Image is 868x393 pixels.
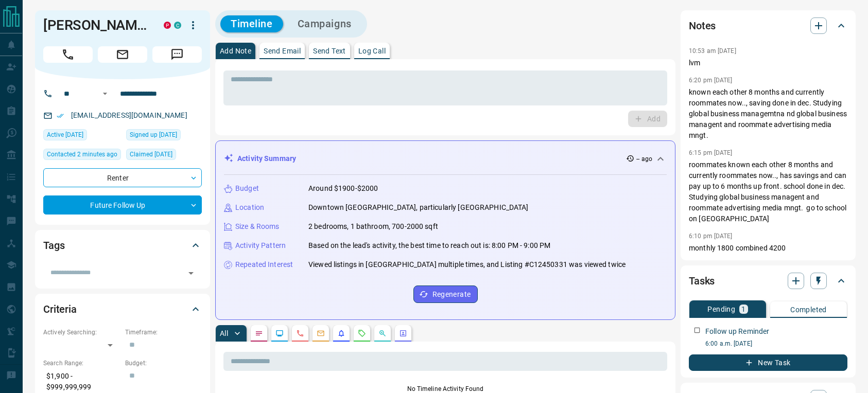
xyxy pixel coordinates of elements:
[184,266,198,280] button: Open
[689,17,716,34] h2: Notes
[296,329,304,337] svg: Calls
[43,297,202,321] div: Criteria
[99,87,111,100] button: Open
[43,195,202,215] div: Future Follow Up
[337,329,345,337] svg: Listing Alerts
[308,202,529,213] p: Downtown [GEOGRAPHIC_DATA], particularly [GEOGRAPHIC_DATA]
[689,149,733,156] p: 6:15 pm [DATE]
[237,153,296,164] p: Activity Summary
[308,240,550,251] p: Based on the lead's activity, the best time to reach out is: 8:00 PM - 9:00 PM
[152,46,202,63] span: Message
[275,329,284,337] svg: Lead Browsing Activity
[164,22,171,29] div: property.ca
[43,328,120,337] p: Actively Searching:
[71,111,187,119] a: [EMAIL_ADDRESS][DOMAIN_NAME]
[358,329,366,337] svg: Requests
[689,13,847,38] div: Notes
[47,149,117,159] span: Contacted 2 minutes ago
[358,47,386,55] p: Log Call
[130,149,172,159] span: Claimed [DATE]
[308,183,378,194] p: Around $1900-$2000
[689,77,733,84] p: 6:20 pm [DATE]
[705,326,769,337] p: Follow up Reminder
[235,221,280,232] p: Size & Rooms
[126,149,202,163] div: Wed Aug 09 2023
[220,47,251,55] p: Add Note
[224,149,667,168] div: Activity Summary-- ago
[57,112,64,119] svg: Email Verified
[220,15,283,32] button: Timeline
[43,149,121,163] div: Tue Oct 14 2025
[413,285,478,303] button: Regenerate
[235,259,293,270] p: Repeated Interest
[43,301,77,317] h2: Criteria
[689,273,715,289] h2: Tasks
[741,306,745,313] p: 1
[707,306,735,313] p: Pending
[125,328,202,337] p: Timeframe:
[235,202,264,213] p: Location
[43,359,120,368] p: Search Range:
[689,269,847,293] div: Tasks
[317,329,325,337] svg: Emails
[378,329,387,337] svg: Opportunities
[689,159,847,224] p: roommates known each other 8 months and currently roommates now.., has savings and can pay up to ...
[43,237,64,254] h2: Tags
[689,58,847,68] p: lvm
[43,46,93,63] span: Call
[399,329,407,337] svg: Agent Actions
[130,130,177,140] span: Signed up [DATE]
[43,168,202,187] div: Renter
[689,87,847,141] p: known each other 8 months and currently roommates now.., saving done in dec. Studying global busi...
[174,22,181,29] div: condos.ca
[689,233,733,240] p: 6:10 pm [DATE]
[43,233,202,258] div: Tags
[47,130,83,140] span: Active [DATE]
[255,329,263,337] svg: Notes
[689,354,847,371] button: New Task
[689,47,736,55] p: 10:53 am [DATE]
[125,359,202,368] p: Budget:
[313,47,346,55] p: Send Text
[308,259,626,270] p: Viewed listings in [GEOGRAPHIC_DATA] multiple times, and Listing #C12450331 was viewed twice
[705,339,847,348] p: 6:00 a.m. [DATE]
[287,15,362,32] button: Campaigns
[43,129,121,144] div: Fri Oct 10 2025
[43,17,148,33] h1: [PERSON_NAME]
[126,129,202,144] div: Wed Aug 09 2023
[790,306,827,313] p: Completed
[235,183,259,194] p: Budget
[264,47,301,55] p: Send Email
[98,46,147,63] span: Email
[235,240,286,251] p: Activity Pattern
[308,221,438,232] p: 2 bedrooms, 1 bathroom, 700-2000 sqft
[689,243,847,254] p: monthly 1800 combined 4200
[636,154,652,164] p: -- ago
[220,330,228,337] p: All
